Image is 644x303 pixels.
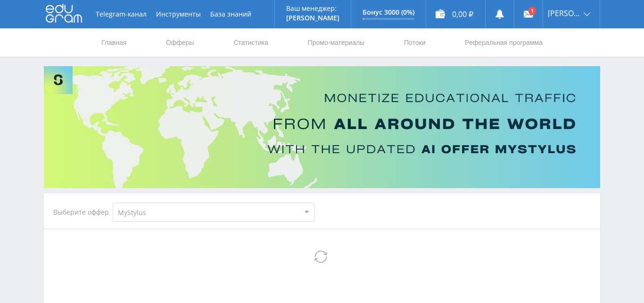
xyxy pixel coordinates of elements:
span: [PERSON_NAME] [548,9,581,17]
p: [PERSON_NAME] [286,14,339,22]
a: Промо-материалы [307,28,365,57]
a: Потоки [403,28,427,57]
p: Бонус 3000 (0%) [363,9,414,16]
a: Статистика [232,28,269,57]
a: Офферы [165,28,195,57]
img: Banner [44,66,600,188]
div: Выберите оффер [53,208,113,216]
a: Реферальная программа [464,28,544,57]
p: Ваш менеджер: [286,5,339,12]
a: Главная [100,28,127,57]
